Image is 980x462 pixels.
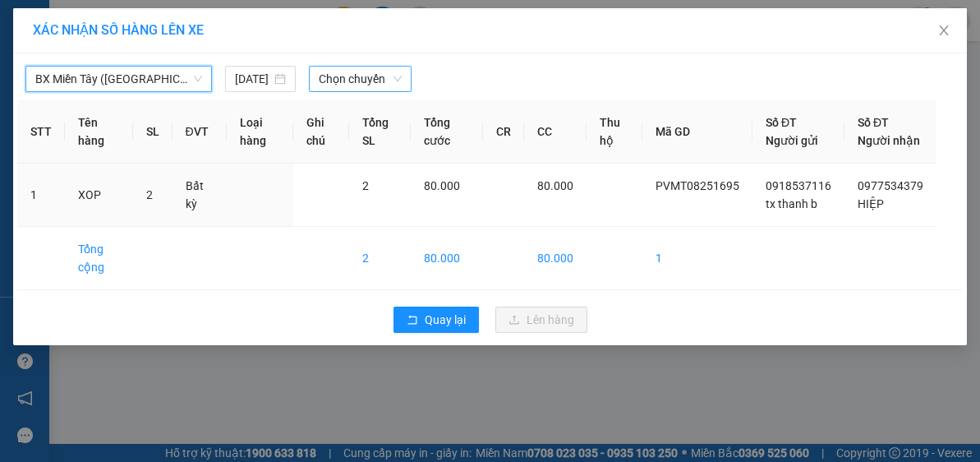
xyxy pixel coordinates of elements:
[140,16,180,33] span: Nhận:
[14,96,129,155] div: Nha Xe Dung Le 847A QL1A BHH A,BTan
[17,100,65,164] th: STT
[164,96,259,125] span: long son
[858,179,923,192] span: 0977534379
[411,227,484,290] td: 80.000
[495,307,587,333] button: uploadLên hàng
[642,100,752,164] th: Mã GD
[235,70,270,88] input: 14/08/2025
[14,14,129,53] div: PV Miền Tây
[146,188,153,201] span: 2
[766,197,817,210] span: tx thanh b
[858,134,920,147] span: Người nhận
[858,197,884,210] span: HIỆP
[407,314,418,327] span: rollback
[33,22,204,38] span: XÁC NHẬN SỐ HÀNG LÊN XE
[349,227,410,290] td: 2
[173,100,227,164] th: ĐVT
[173,164,227,227] td: Bất kỳ
[140,73,282,96] div: 0977534379
[17,164,65,227] td: 1
[483,100,524,164] th: CR
[524,100,587,164] th: CC
[921,8,967,54] button: Close
[140,14,282,53] div: HANG NGOAI
[656,179,739,192] span: PVMT08251695
[393,307,479,333] button: rollbackQuay lại
[537,179,573,192] span: 80.000
[14,53,129,73] div: tx thanh b
[35,67,202,91] span: BX Miền Tây (Hàng Ngoài)
[642,227,752,290] td: 1
[425,311,466,329] span: Quay lại
[362,179,369,192] span: 2
[133,100,173,164] th: SL
[140,105,164,122] span: DĐ:
[858,116,889,129] span: Số ĐT
[424,179,460,192] span: 80.000
[766,134,818,147] span: Người gửi
[140,53,282,73] div: HIỆP
[65,164,133,227] td: XOP
[937,24,950,37] span: close
[319,67,403,91] span: Chọn chuyến
[349,100,410,164] th: Tổng SL
[587,100,642,164] th: Thu hộ
[411,100,484,164] th: Tổng cước
[524,227,587,290] td: 80.000
[14,16,39,33] span: Gửi:
[227,100,293,164] th: Loại hàng
[14,73,129,96] div: 0918537116
[65,100,133,164] th: Tên hàng
[65,227,133,290] td: Tổng cộng
[766,116,797,129] span: Số ĐT
[766,179,831,192] span: 0918537116
[293,100,350,164] th: Ghi chú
